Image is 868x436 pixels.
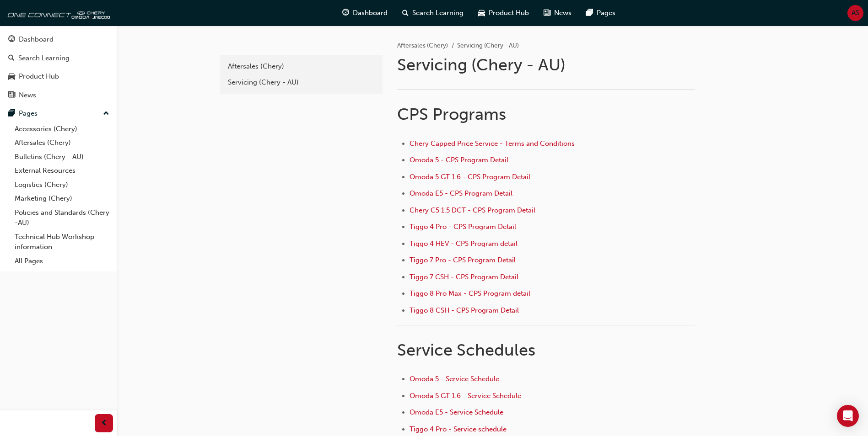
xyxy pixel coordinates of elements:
[4,87,113,104] a: News
[8,54,15,63] span: search-icon
[4,105,113,122] button: Pages
[4,31,113,48] a: Dashboard
[410,375,499,383] a: Omoda 5 - Service Schedule
[397,104,506,124] span: CPS Programs
[11,122,113,136] a: Accessories (Chery)
[8,73,15,81] span: car-icon
[19,71,59,82] div: Product Hub
[410,408,503,416] a: Omoda E5 - Service Schedule
[19,90,36,101] div: News
[847,5,863,21] button: AS
[489,8,529,18] span: Product Hub
[410,156,508,164] a: Omoda 5 - CPS Program Detail
[554,8,571,18] span: News
[11,206,113,230] a: Policies and Standards (Chery -AU)
[410,256,516,264] a: Tiggo 7 Pro - CPS Program Detail
[223,74,379,90] a: Servicing (Chery - AU)
[410,239,518,248] a: Tiggo 4 HEV - CPS Program detail
[11,230,113,254] a: Technical Hub Workshop information
[11,178,113,192] a: Logistics (Chery)
[5,4,110,22] img: oneconnect
[471,4,536,22] a: car-iconProduct Hub
[353,8,388,18] span: Dashboard
[410,173,530,181] a: Omoda 5 GT 1.6 - CPS Program Detail
[579,4,623,22] a: pages-iconPages
[335,4,395,22] a: guage-iconDashboard
[457,41,519,51] li: Servicing (Chery - AU)
[410,139,575,148] a: Chery Capped Price Service - Terms and Conditions
[412,8,464,18] span: Search Learning
[544,7,550,19] span: news-icon
[19,34,54,45] div: Dashboard
[402,7,409,19] span: search-icon
[397,55,697,75] h1: Servicing (Chery - AU)
[11,150,113,164] a: Bulletins (Chery - AU)
[4,68,113,85] a: Product Hub
[536,4,579,22] a: news-iconNews
[11,164,113,178] a: External Resources
[397,42,448,49] a: Aftersales (Chery)
[223,58,379,74] a: Aftersales (Chery)
[103,108,109,120] span: up-icon
[4,50,113,67] a: Search Learning
[19,108,38,119] div: Pages
[101,418,108,429] span: prev-icon
[410,392,521,400] a: Omoda 5 GT 1.6 - Service Schedule
[410,206,535,214] a: Chery C5 1.5 DCT - CPS Program Detail
[478,7,485,19] span: car-icon
[18,53,70,64] div: Search Learning
[410,223,516,231] a: Tiggo 4 Pro - CPS Program Detail
[228,77,374,88] div: Servicing (Chery - AU)
[395,4,471,22] a: search-iconSearch Learning
[397,340,535,360] span: Service Schedules
[11,191,113,206] a: Marketing (Chery)
[410,425,507,433] a: Tiggo 4 Pro - Service schedule
[597,8,615,18] span: Pages
[11,136,113,150] a: Aftersales (Chery)
[8,110,15,118] span: pages-icon
[8,91,15,100] span: news-icon
[410,306,519,314] a: Tiggo 8 CSH - CPS Program Detail
[852,8,859,18] span: AS
[410,289,530,298] a: Tiggo 8 Pro Max - CPS Program detail
[410,189,512,197] a: Omoda E5 - CPS Program Detail
[4,29,113,105] button: DashboardSearch LearningProduct HubNews
[11,254,113,268] a: All Pages
[410,273,518,281] a: Tiggo 7 CSH - CPS Program Detail
[228,61,374,72] div: Aftersales (Chery)
[8,36,15,44] span: guage-icon
[837,405,859,427] div: Open Intercom Messenger
[342,7,349,19] span: guage-icon
[586,7,593,19] span: pages-icon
